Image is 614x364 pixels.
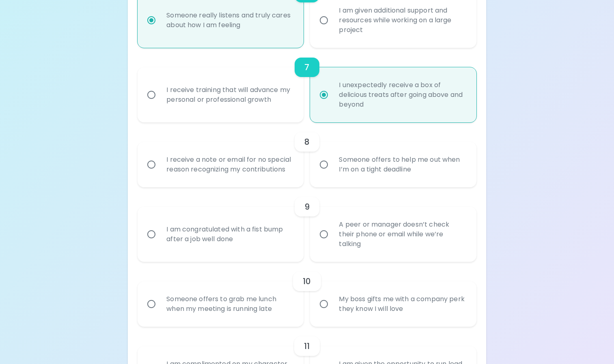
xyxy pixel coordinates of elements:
div: A peer or manager doesn’t check their phone or email while we’re talking [332,210,472,259]
div: I receive a note or email for no special reason recognizing my contributions [160,145,299,184]
div: choice-group-check [138,262,476,327]
h6: 7 [304,61,309,74]
h6: 10 [303,275,311,288]
div: I unexpectedly receive a box of delicious treats after going above and beyond [332,71,472,119]
h6: 9 [304,200,310,213]
h6: 8 [304,135,310,148]
div: choice-group-check [138,187,476,262]
div: Someone really listens and truly cares about how I am feeling [160,1,299,40]
div: choice-group-check [138,122,476,187]
div: I am congratulated with a fist bump after a job well done [160,215,299,254]
h6: 11 [304,340,310,353]
div: choice-group-check [138,48,476,122]
div: I receive training that will advance my personal or professional growth [160,75,299,114]
div: Someone offers to help me out when I’m on a tight deadline [332,145,472,184]
div: Someone offers to grab me lunch when my meeting is running late [160,285,299,323]
div: My boss gifts me with a company perk they know I will love [332,285,472,323]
